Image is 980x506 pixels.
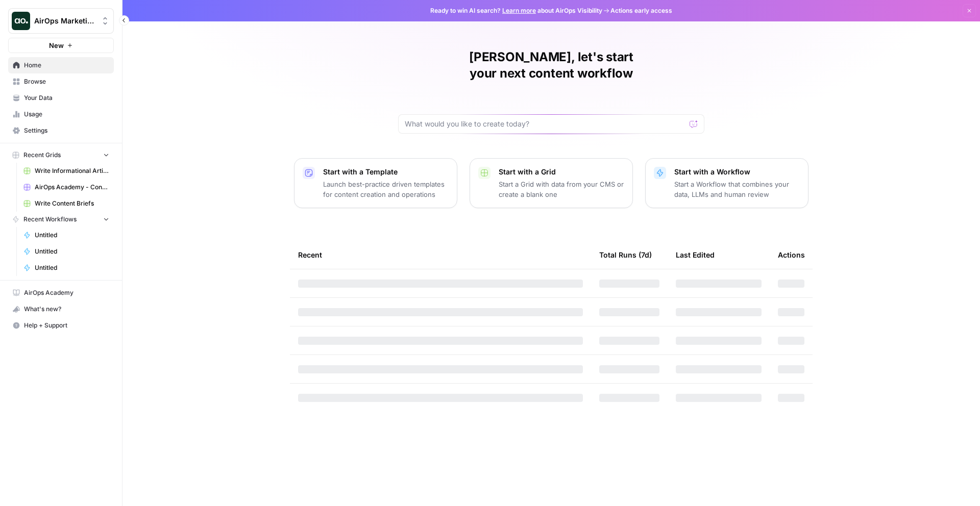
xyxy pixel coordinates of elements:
[24,288,109,297] span: AirOps Academy
[19,227,114,243] a: Untitled
[8,122,114,139] a: Settings
[499,167,624,177] p: Start with a Grid
[35,231,109,240] span: Untitled
[470,158,633,208] button: Start with a GridStart a Grid with data from your CMS or create a blank one
[34,16,96,26] span: AirOps Marketing
[35,166,109,175] span: Write Informational Article
[599,241,652,269] div: Total Runs (7d)
[8,317,114,334] button: Help + Support
[8,8,114,34] button: Workspace: AirOps Marketing
[8,57,114,73] a: Home
[24,77,109,86] span: Browse
[35,263,109,272] span: Untitled
[9,301,113,317] div: What's new?
[645,158,808,208] button: Start with a WorkflowStart a Workflow that combines your data, LLMs and human review
[405,119,685,129] input: What would you like to create today?
[24,61,109,70] span: Home
[8,301,114,317] button: What's new?
[19,179,114,195] a: AirOps Academy - Content Generation
[610,6,672,15] span: Actions early access
[8,285,114,301] a: AirOps Academy
[430,6,602,15] span: Ready to win AI search? about AirOps Visibility
[35,199,109,208] span: Write Content Briefs
[19,195,114,212] a: Write Content Briefs
[676,241,715,269] div: Last Edited
[23,150,61,160] span: Recent Grids
[35,247,109,256] span: Untitled
[674,167,800,177] p: Start with a Workflow
[24,110,109,119] span: Usage
[323,167,449,177] p: Start with a Template
[398,49,704,82] h1: [PERSON_NAME], let's start your next content workflow
[8,147,114,163] button: Recent Grids
[24,93,109,103] span: Your Data
[24,321,109,330] span: Help + Support
[19,260,114,276] a: Untitled
[8,212,114,227] button: Recent Workflows
[12,12,30,30] img: AirOps Marketing Logo
[8,38,114,53] button: New
[323,179,449,199] p: Launch best-practice driven templates for content creation and operations
[778,241,805,269] div: Actions
[674,179,800,199] p: Start a Workflow that combines your data, LLMs and human review
[23,215,77,224] span: Recent Workflows
[8,106,114,122] a: Usage
[24,126,109,135] span: Settings
[35,183,109,192] span: AirOps Academy - Content Generation
[49,40,64,50] span: New
[8,73,114,90] a: Browse
[499,179,624,199] p: Start a Grid with data from your CMS or create a blank one
[502,7,536,14] a: Learn more
[8,90,114,106] a: Your Data
[19,243,114,260] a: Untitled
[294,158,457,208] button: Start with a TemplateLaunch best-practice driven templates for content creation and operations
[19,163,114,179] a: Write Informational Article
[298,241,583,269] div: Recent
